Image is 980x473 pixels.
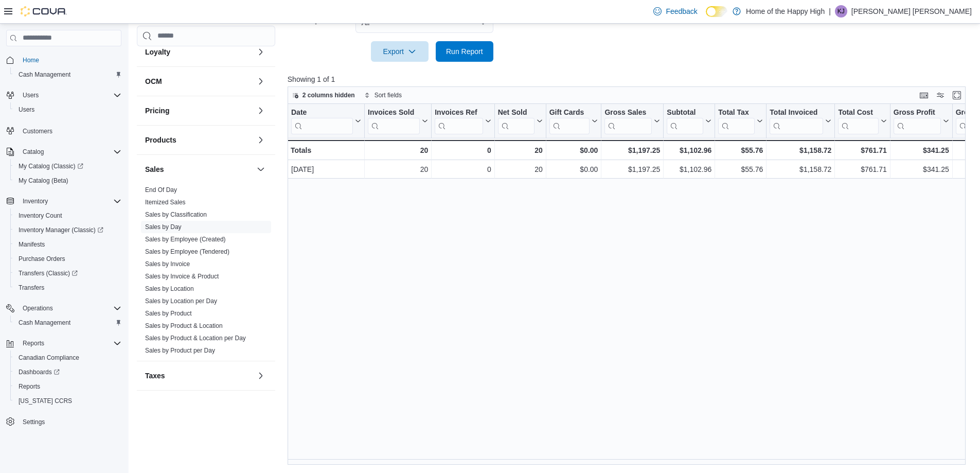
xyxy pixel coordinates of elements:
[667,144,711,156] div: $1,102.96
[835,5,847,17] div: Kennedy Jones
[10,223,126,237] a: Inventory Manager (Classic)
[838,163,886,176] div: $761.71
[2,145,126,159] button: Catalog
[10,266,126,281] a: Transfers (Classic)
[19,415,121,428] span: Settings
[145,248,229,255] a: Sales by Employee (Tendered)
[19,54,43,66] a: Home
[14,224,121,236] span: Inventory Manager (Classic)
[549,108,598,134] button: Gift Cards
[2,301,126,316] button: Operations
[14,366,121,378] span: Dashboards
[718,108,763,134] button: Total Tax
[255,370,267,382] button: Taxes
[23,148,44,156] span: Catalog
[145,135,253,145] button: Products
[291,108,361,134] button: Date
[291,108,353,118] div: Date
[145,223,182,231] a: Sales by Day
[21,6,67,16] img: Cova
[498,163,543,176] div: 20
[145,260,190,268] span: Sales by Invoice
[255,75,267,87] button: OCM
[145,309,192,318] span: Sales by Product
[14,352,83,364] a: Canadian Compliance
[10,281,126,295] button: Transfers
[19,146,48,158] button: Catalog
[14,68,121,81] span: Cash Management
[770,144,831,156] div: $1,158.72
[19,212,62,220] span: Inventory Count
[291,108,353,134] div: Date
[19,416,49,428] a: Settings
[14,103,121,116] span: Users
[19,284,44,292] span: Transfers
[137,184,275,361] div: Sales
[14,317,75,329] a: Cash Management
[14,253,69,265] a: Purchase Orders
[770,108,823,134] div: Total Invoiced
[19,71,70,79] span: Cash Management
[145,371,253,381] button: Taxes
[145,235,226,243] span: Sales by Employee (Created)
[770,108,823,118] div: Total Invoiced
[145,106,253,116] button: Pricing
[19,89,121,101] span: Users
[19,195,121,207] span: Inventory
[2,336,126,351] button: Reports
[19,255,65,263] span: Purchase Orders
[19,337,48,349] button: Reports
[145,322,223,329] a: Sales by Product & Location
[19,125,57,137] a: Customers
[19,177,68,185] span: My Catalog (Beta)
[145,347,215,354] a: Sales by Product per Day
[145,273,219,280] a: Sales by Invoice & Product
[497,108,542,134] button: Net Sold
[19,226,103,234] span: Inventory Manager (Classic)
[19,89,43,101] button: Users
[10,208,126,223] button: Inventory Count
[604,144,660,156] div: $1,197.25
[446,46,483,57] span: Run Report
[14,160,87,172] a: My Catalog (Classic)
[435,163,491,176] div: 0
[23,91,39,99] span: Users
[23,197,48,205] span: Inventory
[435,108,491,134] button: Invoices Ref
[604,108,652,118] div: Gross Sales
[838,144,886,156] div: $761.71
[435,144,491,156] div: 0
[14,160,121,172] span: My Catalog (Classic)
[829,5,831,17] p: |
[145,335,246,342] a: Sales by Product & Location per Day
[145,223,182,231] span: Sales by Day
[368,108,428,134] button: Invoices Sold
[894,144,949,156] div: $341.25
[2,88,126,102] button: Users
[10,351,126,365] button: Canadian Compliance
[718,108,755,118] div: Total Tax
[746,5,825,17] p: Home of the Happy High
[14,209,66,222] a: Inventory Count
[10,394,126,408] button: [US_STATE] CCRS
[14,253,121,265] span: Purchase Orders
[14,282,121,294] span: Transfers
[838,108,878,134] div: Total Cost
[19,146,121,158] span: Catalog
[145,198,186,206] span: Itemized Sales
[894,108,949,134] button: Gross Profit
[14,366,64,378] a: Dashboards
[255,46,267,58] button: Loyalty
[14,209,121,222] span: Inventory Count
[145,285,194,293] span: Sales by Location
[10,252,126,266] button: Purchase Orders
[14,267,121,279] span: Transfers (Classic)
[145,272,219,281] span: Sales by Invoice & Product
[145,164,253,174] button: Sales
[14,174,121,187] span: My Catalog (Beta)
[10,67,126,82] button: Cash Management
[894,108,941,118] div: Gross Profit
[368,163,428,176] div: 20
[14,317,121,329] span: Cash Management
[14,380,121,393] span: Reports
